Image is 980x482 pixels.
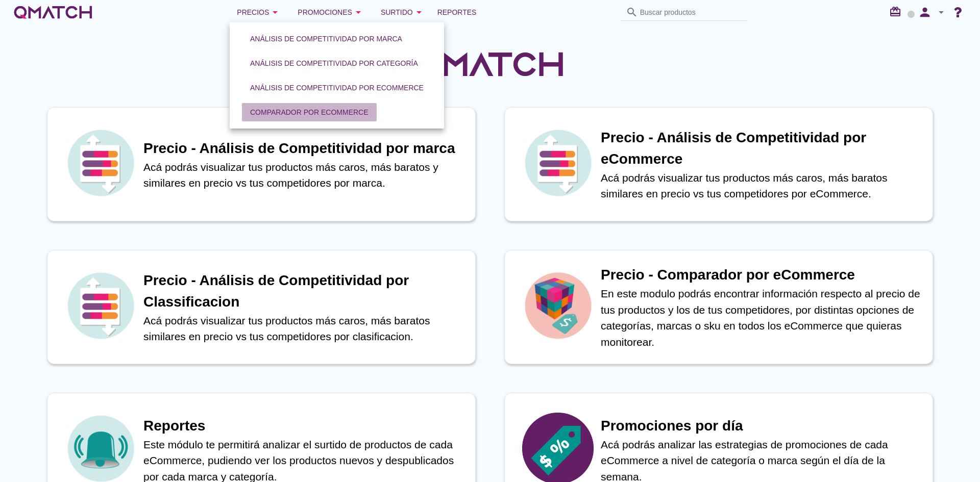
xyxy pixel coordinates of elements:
p: Acá podrás visualizar tus productos más caros, más baratos y similares en precio vs tus competido... [143,159,465,191]
i: arrow_drop_down [352,6,364,18]
p: Acá podrás visualizar tus productos más caros, más baratos similares en precio vs tus competidore... [143,313,465,345]
a: white-qmatch-logo [12,2,94,22]
a: iconPrecio - Análisis de Competitividad por eCommerceAcá podrás visualizar tus productos más caro... [490,107,947,221]
a: iconPrecio - Comparador por eCommerceEn este modulo podrás encontrar información respecto al prec... [490,250,947,364]
i: search [626,6,638,18]
a: Análisis de competitividad por marca [238,27,414,51]
img: icon [522,127,594,198]
button: Análisis de competitividad por marca [242,30,410,48]
button: Promociones [289,2,373,22]
a: Análisis de competitividad por eCommerce [238,75,436,100]
i: person [915,5,935,19]
a: iconPrecio - Análisis de Competitividad por ClassificacionAcá podrás visualizar tus productos más... [33,250,490,364]
div: Análisis de competitividad por marca [250,34,402,44]
div: Surtido [381,6,425,18]
button: Surtido [373,2,433,22]
div: Comparador por eCommerce [250,107,369,118]
div: Promociones [298,6,364,18]
span: Reportes [437,6,477,18]
div: Análisis de competitividad por eCommerce [250,83,424,93]
img: QMatchLogo [413,39,567,90]
button: Análisis de competitividad por categoría [242,54,426,72]
div: Análisis de competitividad por categoría [250,58,418,69]
i: redeem [889,6,905,18]
h1: Precio - Análisis de Competitividad por marca [143,138,465,159]
h1: Precio - Análisis de Competitividad por Classificacion [143,270,465,313]
a: iconPrecio - Análisis de Competitividad por marcaAcá podrás visualizar tus productos más caros, m... [33,107,490,221]
a: Análisis de competitividad por categoría [238,51,430,75]
img: icon [522,270,594,341]
h1: Precio - Comparador por eCommerce [601,264,922,286]
p: En este modulo podrás encontrar información respecto al precio de tus productos y los de tus comp... [601,286,922,350]
i: arrow_drop_down [935,6,947,18]
div: Precios [237,6,281,18]
button: Análisis de competitividad por eCommerce [242,79,432,97]
button: Comparador por eCommerce [242,103,377,121]
h1: Reportes [143,415,465,437]
i: arrow_drop_down [413,6,425,18]
i: arrow_drop_down [269,6,281,18]
h1: Precio - Análisis de Competitividad por eCommerce [601,127,922,170]
img: icon [65,270,136,341]
button: Precios [229,2,289,22]
a: Comparador por eCommerce [238,100,381,124]
img: icon [65,127,136,198]
p: Acá podrás visualizar tus productos más caros, más baratos similares en precio vs tus competidore... [601,170,922,202]
h1: Promociones por día [601,415,922,437]
input: Buscar productos [640,4,742,20]
a: Reportes [433,2,481,22]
